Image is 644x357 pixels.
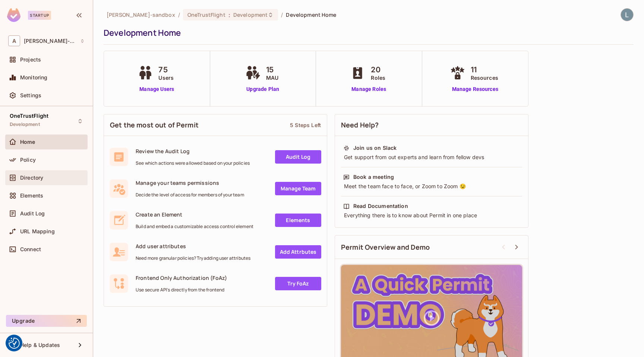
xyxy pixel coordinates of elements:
[158,64,174,75] span: 75
[136,148,250,155] span: Review the Audit Log
[266,64,278,75] span: 15
[104,27,630,38] div: Development Home
[20,228,55,234] span: URL Mapping
[228,12,231,18] span: :
[353,202,408,210] div: Read Documentation
[20,193,43,199] span: Elements
[28,11,51,20] div: Startup
[6,315,87,327] button: Upgrade
[187,11,225,18] span: OneTrustFlight
[448,85,502,93] a: Manage Resources
[20,342,60,348] span: Help & Updates
[343,154,520,161] div: Get support from out experts and learn from fellow devs
[7,8,20,22] img: SReyMgAAAABJRU5ErkJggg==
[20,211,45,217] span: Audit Log
[341,243,430,252] span: Permit Overview and Demo
[20,246,41,252] span: Connect
[20,75,48,80] span: Monitoring
[8,35,20,46] span: A
[24,38,76,44] span: Workspace: alex-trustflight-sandbox
[107,11,175,18] span: the active workspace
[9,338,20,349] button: Consent Preferences
[275,277,321,290] a: Try FoAz
[10,113,48,119] span: OneTrustFlight
[178,11,180,18] li: /
[348,85,389,93] a: Manage Roles
[244,85,282,93] a: Upgrade Plan
[136,179,244,186] span: Manage your teams permissions
[136,211,253,218] span: Create an Element
[275,182,321,195] a: Manage Team
[20,139,35,145] span: Home
[136,160,250,166] span: See which actions were allowed based on your policies
[136,192,244,198] span: Decide the level of access for members of your team
[20,157,36,163] span: Policy
[20,57,41,63] span: Projects
[371,74,385,82] span: Roles
[136,85,177,93] a: Manage Users
[275,150,321,164] a: Audit Log
[341,120,379,130] span: Need Help?
[281,11,283,18] li: /
[371,64,385,75] span: 20
[158,74,174,82] span: Users
[343,212,520,219] div: Everything there is to know about Permit in one place
[471,64,498,75] span: 11
[10,121,40,127] span: Development
[286,11,336,18] span: Development Home
[136,274,227,281] span: Frontend Only Authorization (FoAz)
[136,255,250,261] span: Need more granular policies? Try adding user attributes
[136,224,253,230] span: Build and embed a customizable access control element
[343,183,520,190] div: Meet the team face to face, or Zoom to Zoom 😉
[9,338,20,349] img: Revisit consent button
[136,243,250,250] span: Add user attributes
[275,245,321,259] a: Add Attrbutes
[471,74,498,82] span: Resources
[290,121,321,129] div: 5 Steps Left
[275,214,321,227] a: Elements
[353,144,397,152] div: Join us on Slack
[353,173,394,181] div: Book a meeting
[20,92,41,98] span: Settings
[136,287,227,293] span: Use secure API's directly from the frontend
[266,74,278,82] span: MAU
[20,175,43,181] span: Directory
[233,11,268,18] span: Development
[621,9,633,21] img: Lewis Youl
[110,120,199,130] span: Get the most out of Permit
